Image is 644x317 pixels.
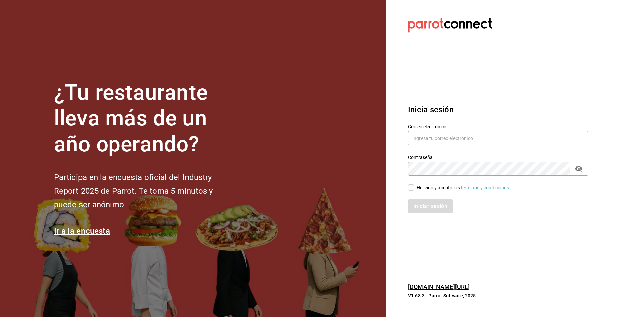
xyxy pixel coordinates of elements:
[408,155,588,160] label: Contraseña
[54,80,235,157] h1: ¿Tu restaurante lleva más de un año operando?
[408,104,588,116] h3: Inicia sesión
[54,171,235,212] h2: Participa en la encuesta oficial del Industry Report 2025 de Parrot. Te toma 5 minutos y puede se...
[54,226,110,236] a: Ir a la encuesta
[408,131,588,145] input: Ingresa tu correo electrónico
[408,292,588,299] p: V1.68.3 - Parrot Software, 2025.
[408,124,588,129] label: Correo electrónico
[417,184,511,191] div: He leído y acepto los
[408,283,470,290] a: [DOMAIN_NAME][URL]
[460,185,511,190] a: Términos y condiciones.
[573,163,584,174] button: passwordField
